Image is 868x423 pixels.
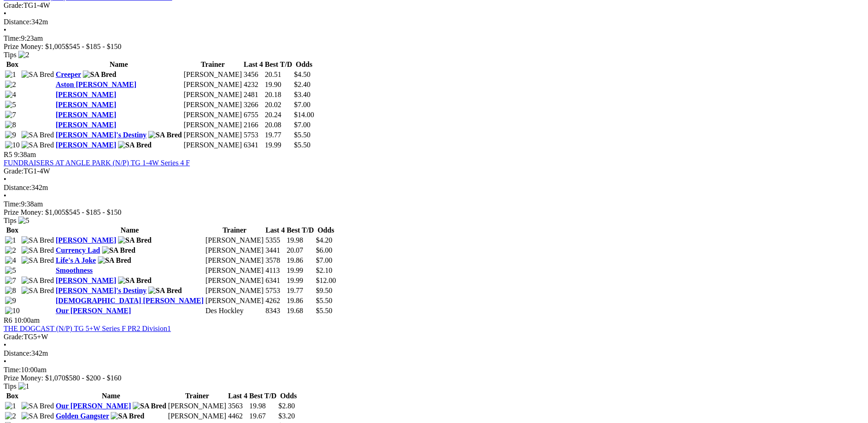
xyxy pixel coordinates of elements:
[4,175,6,183] span: •
[22,141,54,149] img: SA Bred
[4,18,864,26] div: 342m
[56,256,96,264] a: Life's A Joke
[294,91,310,98] span: $3.40
[4,51,16,59] span: Tips
[22,70,54,79] img: SA Bred
[205,296,264,305] td: [PERSON_NAME]
[278,412,295,420] span: $3.20
[264,100,293,109] td: 20.02
[111,412,144,420] img: SA Bred
[286,256,314,265] td: 19.86
[22,246,54,255] img: SA Bred
[98,256,131,265] img: SA Bred
[56,81,136,88] a: Aston [PERSON_NAME]
[243,141,264,150] td: 6341
[183,120,242,130] td: [PERSON_NAME]
[56,131,147,139] a: [PERSON_NAME]'s Destiny
[315,226,336,235] th: Odds
[286,266,314,275] td: 19.99
[227,412,248,421] td: 4462
[243,90,264,99] td: 2481
[265,276,285,285] td: 6341
[264,70,293,79] td: 20.51
[18,51,29,59] img: 2
[278,402,295,410] span: $2.80
[5,266,16,275] img: 5
[4,159,190,167] a: FUNDRAISERS AT ANGLE PARK (N/P) TG 1-4W Series 4 F
[264,90,293,99] td: 20.18
[4,167,24,175] span: Grade:
[5,402,16,410] img: 1
[56,121,116,129] a: [PERSON_NAME]
[243,100,264,109] td: 3266
[118,277,151,285] img: SA Bred
[249,391,277,401] th: Best T/D
[316,307,332,315] span: $5.50
[5,307,20,315] img: 10
[286,226,314,235] th: Best T/D
[5,70,16,79] img: 1
[183,60,242,69] th: Trainer
[6,226,19,234] span: Box
[4,349,31,357] span: Distance:
[22,412,54,420] img: SA Bred
[286,306,314,315] td: 19.68
[294,81,310,88] span: $2.40
[294,121,310,129] span: $7.00
[265,226,285,235] th: Last 4
[183,90,242,99] td: [PERSON_NAME]
[316,287,332,294] span: $9.50
[55,226,204,235] th: Name
[56,412,109,420] a: Golden Gangster
[265,306,285,315] td: 8343
[6,392,19,400] span: Box
[4,26,6,34] span: •
[56,70,81,78] a: Creeper
[265,266,285,275] td: 4113
[5,287,16,295] img: 8
[18,382,29,390] img: 1
[243,80,264,89] td: 4232
[243,70,264,79] td: 3456
[294,101,310,108] span: $7.00
[205,276,264,285] td: [PERSON_NAME]
[4,217,16,224] span: Tips
[243,60,264,69] th: Last 4
[22,287,54,295] img: SA Bred
[4,1,864,10] div: TG1-4W
[56,246,100,254] a: Currency Lad
[243,120,264,130] td: 2166
[316,256,332,264] span: $7.00
[265,296,285,305] td: 4262
[4,366,864,374] div: 10:00am
[4,333,864,341] div: TG5+W
[133,402,166,410] img: SA Bred
[4,34,864,43] div: 9:23am
[5,246,16,255] img: 2
[294,111,314,119] span: $14.00
[265,286,285,295] td: 5753
[167,401,226,411] td: [PERSON_NAME]
[183,141,242,150] td: [PERSON_NAME]
[4,349,864,358] div: 342m
[65,208,122,216] span: $545 - $185 - $150
[56,287,147,294] a: [PERSON_NAME]'s Destiny
[4,382,16,390] span: Tips
[167,412,226,421] td: [PERSON_NAME]
[148,131,182,139] img: SA Bred
[56,266,93,274] a: Smoothness
[118,141,151,149] img: SA Bred
[294,141,310,149] span: $5.50
[22,256,54,265] img: SA Bred
[4,341,6,349] span: •
[5,111,16,119] img: 7
[102,246,135,255] img: SA Bred
[118,236,151,244] img: SA Bred
[65,374,122,382] span: $580 - $200 - $160
[264,120,293,130] td: 20.08
[4,184,864,192] div: 342m
[264,141,293,150] td: 19.99
[5,236,16,244] img: 1
[5,121,16,129] img: 8
[243,110,264,119] td: 6755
